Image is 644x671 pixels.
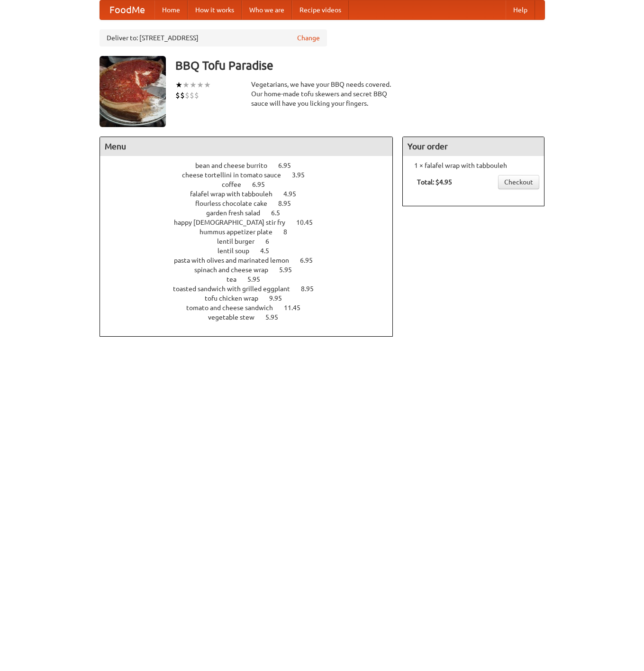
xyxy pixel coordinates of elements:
[227,276,246,283] span: tea
[174,219,295,226] span: happy [DEMOGRAPHIC_DATA] stir fry
[175,90,180,101] li: $
[190,190,314,198] a: falafel wrap with tabbouleh 4.95
[284,304,310,312] span: 11.45
[278,162,300,169] span: 6.95
[206,209,298,217] a: garden fresh salad 6.5
[200,228,282,236] span: hummus appetizer plate
[194,266,278,274] span: spinach and cheese wrap
[195,200,277,207] span: flourless chocolate cake
[182,80,190,90] li: ★
[190,90,194,101] li: $
[417,178,452,186] b: Total: $4.95
[100,29,327,46] div: Deliver to: [STREET_ADDRESS]
[506,0,535,19] a: Help
[296,219,322,226] span: 10.45
[100,137,393,156] h4: Menu
[217,238,287,245] a: lentil burger 6
[200,228,305,236] a: hummus appetizer plate 8
[279,266,301,274] span: 5.95
[186,304,282,312] span: tomato and cheese sandwich
[283,228,297,236] span: 8
[247,276,270,283] span: 5.95
[218,247,259,255] span: lentil soup
[292,171,314,179] span: 3.95
[265,313,288,321] span: 5.95
[278,200,300,207] span: 8.95
[292,0,349,19] a: Recipe videos
[205,294,299,302] a: tofu chicken wrap 9.95
[297,33,320,43] a: Change
[408,161,539,170] li: 1 × falafel wrap with tabbouleh
[182,171,322,179] a: cheese tortellini in tomato sauce 3.95
[174,257,299,264] span: pasta with olives and marinated lemon
[208,313,264,321] span: vegetable stew
[194,266,309,274] a: spinach and cheese wrap 5.95
[301,285,323,293] span: 8.95
[195,162,277,169] span: bean and cheese burrito
[205,294,268,302] span: tofu chicken wrap
[174,219,330,226] a: happy [DEMOGRAPHIC_DATA] stir fry 10.45
[208,313,296,321] a: vegetable stew 5.95
[260,247,279,255] span: 4.5
[403,137,544,156] h4: Your order
[175,56,545,75] h3: BBQ Tofu Paradise
[222,181,282,188] a: coffee 6.95
[154,0,188,19] a: Home
[188,0,242,19] a: How it works
[227,276,278,283] a: tea 5.95
[175,80,182,90] li: ★
[218,247,287,255] a: lentil soup 4.5
[173,285,299,293] span: toasted sandwich with grilled eggplant
[252,181,274,188] span: 6.95
[100,56,166,127] img: angular.jpg
[300,257,322,264] span: 6.95
[195,200,308,207] a: flourless chocolate cake 8.95
[206,209,270,217] span: garden fresh salad
[182,171,290,179] span: cheese tortellini in tomato sauce
[283,190,306,198] span: 4.95
[217,238,264,245] span: lentil burger
[222,181,251,188] span: coffee
[197,80,204,90] li: ★
[180,90,185,101] li: $
[173,285,331,293] a: toasted sandwich with grilled eggplant 8.95
[269,294,291,302] span: 9.95
[194,90,199,101] li: $
[190,80,197,90] li: ★
[185,90,190,101] li: $
[204,80,211,90] li: ★
[190,190,282,198] span: falafel wrap with tabbouleh
[174,257,330,264] a: pasta with olives and marinated lemon 6.95
[271,209,290,217] span: 6.5
[195,162,308,169] a: bean and cheese burrito 6.95
[242,0,292,19] a: Who we are
[100,0,154,19] a: FoodMe
[265,238,279,245] span: 6
[498,175,539,189] a: Checkout
[186,304,318,312] a: tomato and cheese sandwich 11.45
[251,80,393,108] div: Vegetarians, we have your BBQ needs covered. Our home-made tofu skewers and secret BBQ sauce will...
